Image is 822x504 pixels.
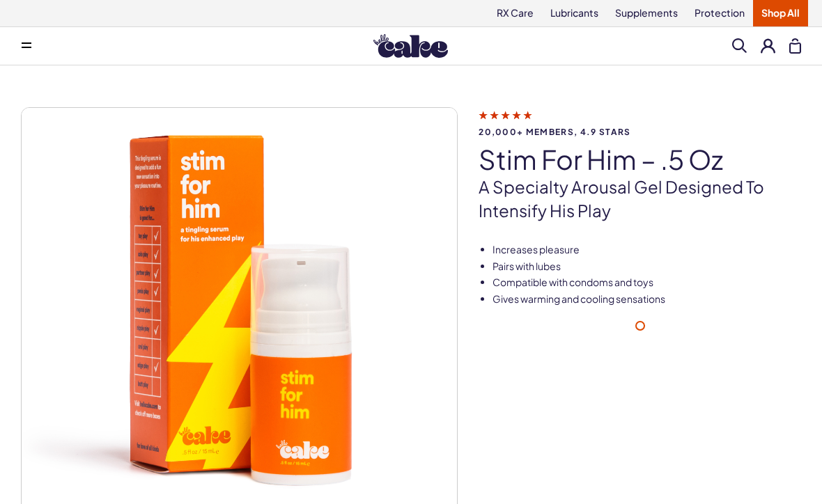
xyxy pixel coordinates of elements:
[493,292,801,306] li: Gives warming and cooling sensations
[493,260,801,274] li: Pairs with lubes
[479,145,801,174] h1: Stim For Him – .5 oz
[479,127,801,136] span: 20,000+ members, 4.9 stars
[493,243,801,257] li: Increases pleasure
[493,276,801,290] li: Compatible with condoms and toys
[479,175,801,222] p: A specialty arousal gel designed to intensify his play
[373,34,448,58] img: Hello Cake
[479,109,801,136] a: 20,000+ members, 4.9 stars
